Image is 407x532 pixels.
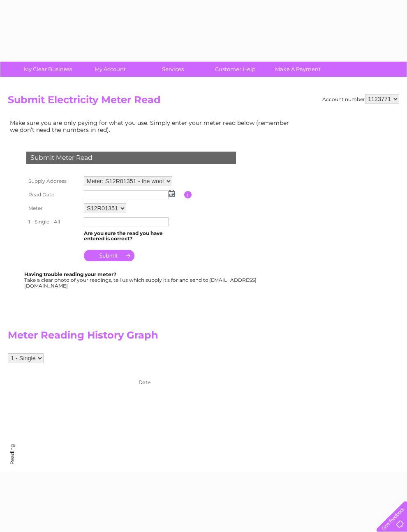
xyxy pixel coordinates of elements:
[24,201,82,215] th: Meter
[8,117,296,135] td: Make sure you are only paying for what you use. Simply enter your meter read below (remember we d...
[82,228,184,244] td: Are you sure the read you have entered is correct?
[9,456,15,465] div: Reading
[24,215,82,228] th: 1 - Single - All
[8,94,399,110] h2: Submit Electricity Meter Read
[24,271,116,277] b: Having trouble reading your meter?
[24,188,82,201] th: Read Date
[169,190,175,197] img: ...
[201,62,269,77] a: Customer Help
[24,174,82,188] th: Supply Address
[139,62,207,77] a: Services
[84,250,134,261] input: Submit
[264,62,332,77] a: Make A Payment
[26,152,236,164] div: Submit Meter Read
[322,94,399,104] div: Account number
[14,62,82,77] a: My Clear Business
[184,191,192,198] input: Information
[76,62,144,77] a: My Account
[8,329,296,345] h2: Meter Reading History Graph
[24,272,258,288] div: Take a clear photo of your readings, tell us which supply it's for and send to [EMAIL_ADDRESS][DO...
[8,371,296,385] div: Date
